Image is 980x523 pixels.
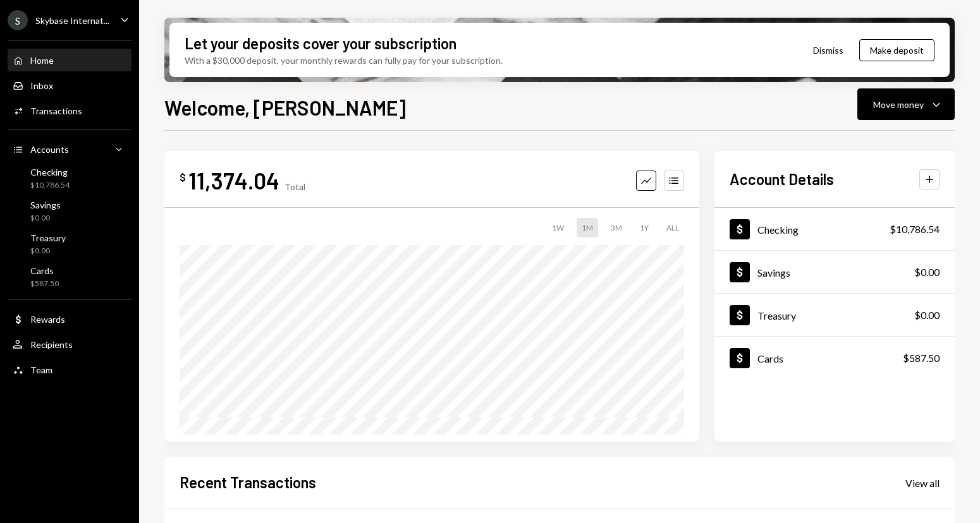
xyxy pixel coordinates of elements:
[890,222,940,237] div: $10,786.54
[8,138,132,160] a: Accounts
[30,55,54,66] div: Home
[180,171,186,184] div: $
[8,308,132,330] a: Rewards
[8,333,132,356] a: Recipients
[714,337,955,379] a: Cards$587.50
[859,39,934,61] button: Make deposit
[30,339,73,350] div: Recipients
[30,246,66,256] div: $0.00
[30,144,69,155] div: Accounts
[757,224,799,236] div: Checking
[905,476,940,490] a: View all
[30,314,65,325] div: Rewards
[914,265,940,280] div: $0.00
[30,167,70,177] div: Checking
[8,49,132,71] a: Home
[30,200,61,210] div: Savings
[8,10,28,30] div: S
[30,213,61,224] div: $0.00
[635,218,654,237] div: 1Y
[797,35,859,65] button: Dismiss
[30,180,70,191] div: $10,786.54
[873,98,924,111] div: Move money
[903,351,940,366] div: $587.50
[714,208,955,250] a: Checking$10,786.54
[185,54,503,67] div: With a $30,000 deposit, your monthly rewards can fully pay for your subscription.
[30,265,59,276] div: Cards
[757,310,796,322] div: Treasury
[30,232,66,243] div: Treasury
[30,279,59,289] div: $587.50
[8,99,132,122] a: Transactions
[547,218,569,237] div: 1W
[757,267,790,279] div: Savings
[164,95,406,120] h1: Welcome, [PERSON_NAME]
[730,169,834,189] h2: Account Details
[8,196,132,226] a: Savings$0.00
[180,472,316,493] h2: Recent Transactions
[30,105,82,116] div: Transactions
[185,33,456,54] div: Let your deposits cover your subscription
[606,218,627,237] div: 3M
[577,218,598,237] div: 1M
[8,229,132,259] a: Treasury$0.00
[8,261,132,292] a: Cards$587.50
[8,74,132,97] a: Inbox
[285,181,305,192] div: Total
[714,251,955,293] a: Savings$0.00
[8,163,132,193] a: Checking$10,786.54
[188,166,279,195] div: 11,374.04
[30,364,52,375] div: Team
[914,308,940,323] div: $0.00
[8,358,132,381] a: Team
[35,15,109,26] div: Skybase Internat...
[30,80,53,91] div: Inbox
[905,477,940,490] div: View all
[661,218,684,237] div: ALL
[714,294,955,336] a: Treasury$0.00
[757,352,783,364] div: Cards
[857,88,955,120] button: Move money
